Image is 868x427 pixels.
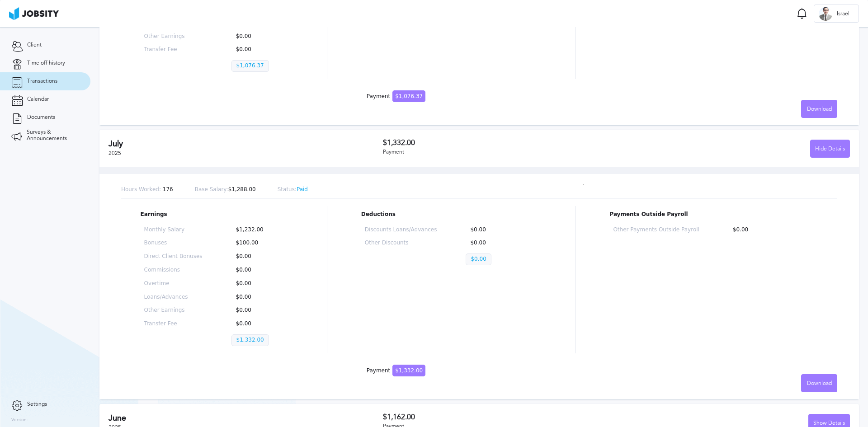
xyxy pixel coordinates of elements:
[367,368,425,374] div: Payment
[819,7,832,21] div: I
[121,186,161,192] span: Hours Worked:
[195,186,228,192] span: Base Salary:
[231,60,269,72] p: $1,076.37
[810,140,850,158] button: Hide Details
[728,227,814,233] p: $0.00
[27,60,65,66] span: Time off history
[144,267,203,273] p: Commissions
[811,140,849,158] div: Hide Details
[11,418,28,423] label: Version:
[231,321,290,327] p: $0.00
[231,33,290,40] p: $0.00
[144,227,203,233] p: Monthly Salary
[466,253,491,265] p: $0.00
[141,211,293,218] p: Earnings
[365,227,437,233] p: Discounts Loans/Advances
[231,307,290,314] p: $0.00
[195,187,256,193] p: $1,288.00
[231,240,290,246] p: $100.00
[383,149,617,155] div: Payment
[231,267,290,273] p: $0.00
[814,5,859,23] button: IIsrael
[144,294,203,300] p: Loans/Advances
[9,7,59,20] img: ab4bad089aa723f57921c736e9817d99.png
[801,374,837,392] button: Download
[609,211,818,218] p: Payments Outside Payroll
[278,187,308,193] p: Paid
[231,294,290,300] p: $0.00
[144,253,203,260] p: Direct Client Bonuses
[27,42,42,48] span: Client
[365,240,437,246] p: Other Discounts
[108,413,383,423] h2: June
[231,334,269,346] p: $1,332.00
[466,227,538,233] p: $0.00
[392,90,425,102] span: $1,076.37
[231,227,290,233] p: $1,232.00
[144,240,203,246] p: Bonuses
[108,139,383,149] h2: July
[144,33,203,40] p: Other Earnings
[144,307,203,314] p: Other Earnings
[807,106,832,113] span: Download
[144,281,203,287] p: Overtime
[27,401,47,408] span: Settings
[144,47,203,53] p: Transfer Fee
[392,365,425,376] span: $1,332.00
[613,227,699,233] p: Other Payments Outside Payroll
[383,139,617,147] h3: $1,332.00
[27,78,57,84] span: Transactions
[832,11,854,17] span: Israel
[231,47,290,53] p: $0.00
[383,413,617,421] h3: $1,162.00
[361,211,542,218] p: Deductions
[367,94,425,100] div: Payment
[27,96,49,103] span: Calendar
[27,129,79,142] span: Surveys & Announcements
[231,253,290,260] p: $0.00
[231,281,290,287] p: $0.00
[144,321,203,327] p: Transfer Fee
[278,186,297,192] span: Status:
[108,150,121,156] span: 2025
[801,100,837,118] button: Download
[121,187,173,193] p: 176
[466,240,538,246] p: $0.00
[807,380,832,387] span: Download
[27,114,55,121] span: Documents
